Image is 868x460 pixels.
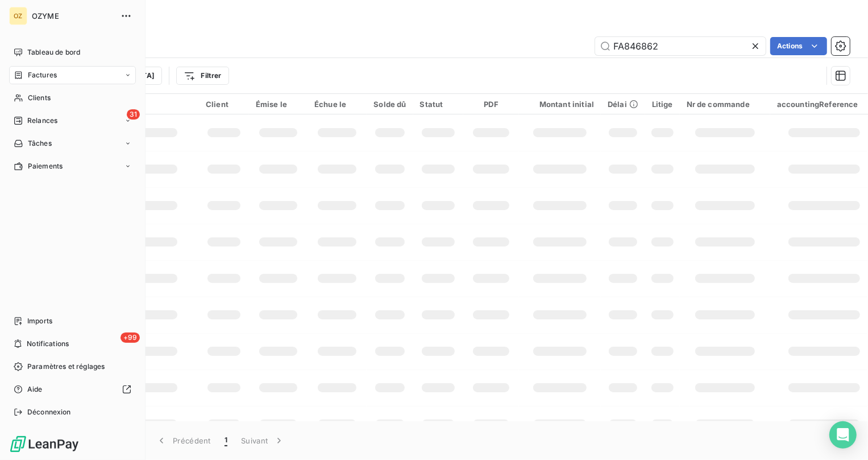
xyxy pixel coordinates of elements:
[687,100,763,109] div: Nr de commande
[149,429,218,453] button: Précédent
[27,116,57,126] span: Relances
[206,100,242,109] div: Client
[9,435,80,453] img: Logo LeanPay
[28,138,52,149] span: Tâches
[608,100,638,109] div: Délai
[121,332,140,343] span: +99
[595,37,766,55] input: Rechercher
[314,100,360,109] div: Échue le
[420,100,457,109] div: Statut
[27,362,105,372] span: Paramètres et réglages
[526,100,594,109] div: Montant initial
[829,421,857,449] div: Open Intercom Messenger
[27,407,71,417] span: Déconnexion
[32,11,114,20] span: OZYME
[770,37,827,55] button: Actions
[27,47,80,57] span: Tableau de bord
[28,93,51,103] span: Clients
[218,429,234,453] button: 1
[470,100,512,109] div: PDF
[652,100,673,109] div: Litige
[27,339,69,349] span: Notifications
[225,435,227,446] span: 1
[27,384,43,395] span: Aide
[127,109,140,120] span: 31
[27,316,52,326] span: Imports
[373,100,406,109] div: Solde dû
[234,429,292,453] button: Suivant
[28,70,57,80] span: Factures
[28,161,63,171] span: Paiements
[176,67,229,85] button: Filtrer
[9,7,27,25] div: OZ
[9,380,136,399] a: Aide
[256,100,301,109] div: Émise le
